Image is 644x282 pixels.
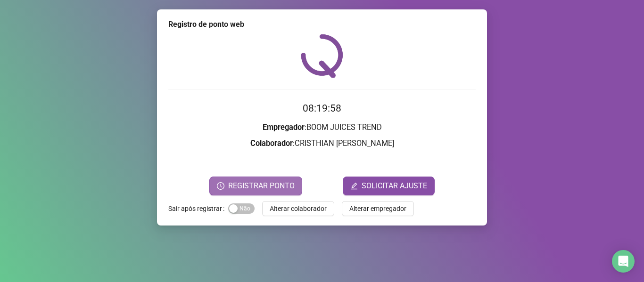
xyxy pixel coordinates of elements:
h3: : CRISTHIAN [PERSON_NAME] [168,137,476,150]
img: QRPoint [301,34,343,78]
span: Alterar empregador [349,203,406,214]
span: edit [350,182,358,190]
button: Alterar colaborador [262,201,334,216]
strong: Colaborador [250,139,293,148]
span: Alterar colaborador [270,203,327,214]
div: Open Intercom Messenger [612,250,635,273]
strong: Empregador [263,123,305,132]
label: Sair após registrar [168,201,228,216]
h3: : BOOM JUICES TREND [168,121,476,134]
div: Registro de ponto web [168,19,476,30]
button: REGISTRAR PONTO [209,177,302,195]
button: Alterar empregador [342,201,414,216]
time: 08:19:58 [303,103,341,114]
span: REGISTRAR PONTO [228,180,295,192]
span: SOLICITAR AJUSTE [362,180,427,192]
span: clock-circle [217,182,224,190]
button: editSOLICITAR AJUSTE [343,177,435,195]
